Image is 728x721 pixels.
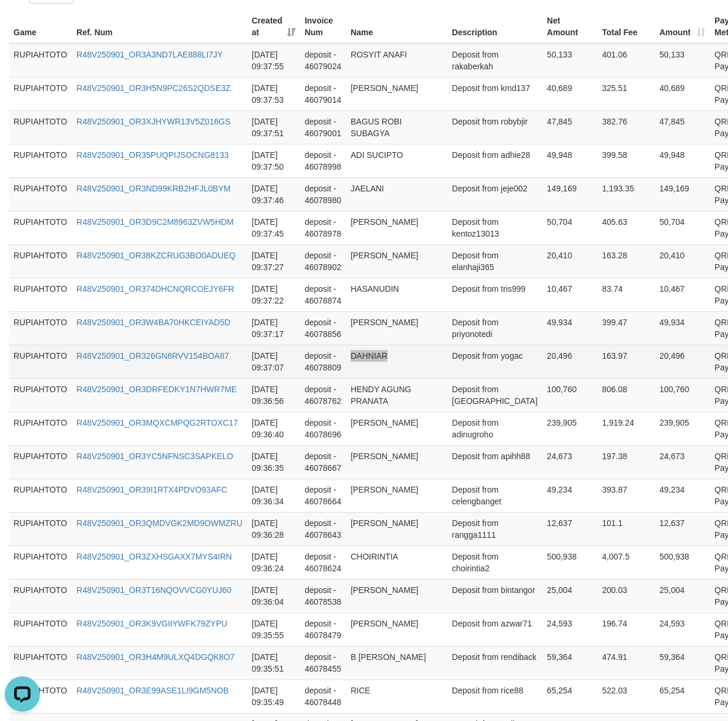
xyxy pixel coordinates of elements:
[597,579,655,612] td: 200.03
[300,646,346,679] td: deposit - 46078455
[247,244,300,278] td: [DATE] 09:37:27
[542,512,597,545] td: 12,637
[542,10,597,43] th: Net Amount
[76,619,227,628] a: R48V250901_OR3K9VGIIYWFK79ZYPU
[346,278,447,311] td: HASANUDIN
[542,445,597,479] td: 24,673
[655,612,710,646] td: 24,593
[597,412,655,445] td: 1,919.24
[9,211,72,244] td: RUPIAHTOTO
[247,479,300,512] td: [DATE] 09:36:34
[9,244,72,278] td: RUPIAHTOTO
[542,545,597,579] td: 500,938
[655,679,710,713] td: 65,254
[346,479,447,512] td: [PERSON_NAME]
[597,144,655,177] td: 399.58
[447,311,542,345] td: Deposit from priyonotedi
[346,378,447,412] td: HENDY AGUNG PRANATA
[300,177,346,211] td: deposit - 46078980
[597,311,655,345] td: 399.47
[597,177,655,211] td: 1,193.35
[655,211,710,244] td: 50,704
[447,144,542,177] td: Deposit from adhie28
[9,378,72,412] td: RUPIAHTOTO
[76,83,230,93] a: R48V250901_OR3H5N9PC26S2QDSE3Z
[9,512,72,545] td: RUPIAHTOTO
[597,244,655,278] td: 163.28
[655,445,710,479] td: 24,673
[76,485,227,494] a: R48V250901_OR39I1RTX4PDVO93AFC
[542,612,597,646] td: 24,593
[346,679,447,713] td: RICE
[346,412,447,445] td: [PERSON_NAME]
[247,10,300,43] th: Created at: activate to sort column ascending
[655,43,710,78] td: 50,133
[346,144,447,177] td: ADI SUCIPTO
[76,351,229,360] a: R48V250901_OR326GN8RVV154BOA87
[542,345,597,378] td: 20,496
[300,43,346,78] td: deposit - 46079024
[597,545,655,579] td: 4,007.5
[447,679,542,713] td: Deposit from rice88
[9,110,72,144] td: RUPIAHTOTO
[542,244,597,278] td: 20,410
[247,278,300,311] td: [DATE] 09:37:22
[76,385,237,394] a: R48V250901_OR3DRFEDKY1N7HWR7ME
[76,217,234,227] a: R48V250901_OR3D9C2M8963ZVW5HDM
[247,43,300,78] td: [DATE] 09:37:55
[346,311,447,345] td: [PERSON_NAME]
[76,518,242,528] a: R48V250901_OR3QMDVGK2MD9OWMZRU
[655,545,710,579] td: 500,938
[76,452,233,461] a: R48V250901_OR3YC5NFNSC3SAPKELO
[655,579,710,612] td: 25,004
[655,646,710,679] td: 59,364
[542,211,597,244] td: 50,704
[300,512,346,545] td: deposit - 46078643
[346,10,447,43] th: Name
[300,479,346,512] td: deposit - 46078664
[447,579,542,612] td: Deposit from bintangor
[542,110,597,144] td: 47,845
[655,244,710,278] td: 20,410
[655,144,710,177] td: 49,948
[655,479,710,512] td: 49,234
[447,412,542,445] td: Deposit from adinugroho
[542,479,597,512] td: 49,234
[597,77,655,110] td: 325.51
[72,10,247,43] th: Ref. Num
[9,43,72,78] td: RUPIAHTOTO
[76,418,238,427] a: R48V250901_OR3MQXCMPQG2RTOXC17
[76,251,235,260] a: R48V250901_OR38KZCRUG3BO0ADUEQ
[247,211,300,244] td: [DATE] 09:37:45
[447,110,542,144] td: Deposit from robybjir
[247,612,300,646] td: [DATE] 09:35:55
[9,278,72,311] td: RUPIAHTOTO
[9,311,72,345] td: RUPIAHTOTO
[9,612,72,646] td: RUPIAHTOTO
[447,77,542,110] td: Deposit from kmd137
[447,43,542,78] td: Deposit from rakaberkah
[300,10,346,43] th: Invoice Num
[247,545,300,579] td: [DATE] 09:36:24
[300,378,346,412] td: deposit - 46078762
[76,585,231,595] a: R48V250901_OR3T16NQOVVCG0YUJ60
[655,512,710,545] td: 12,637
[76,652,234,662] a: R48V250901_OR3H4M9ULXQ4DGQK8O7
[247,77,300,110] td: [DATE] 09:37:53
[655,177,710,211] td: 149,169
[346,612,447,646] td: [PERSON_NAME]
[346,177,447,211] td: JAELANI
[76,184,230,193] a: R48V250901_OR3ND99KRB2HFJL0BYM
[597,43,655,78] td: 401.06
[597,479,655,512] td: 393.87
[76,50,223,59] a: R48V250901_OR3A3ND7LAE888LI7JY
[300,110,346,144] td: deposit - 46079001
[447,345,542,378] td: Deposit from yogac
[447,646,542,679] td: Deposit from rendiback
[542,412,597,445] td: 239,905
[300,412,346,445] td: deposit - 46078696
[447,211,542,244] td: Deposit from kentoz13013
[655,10,710,43] th: Amount: activate to sort column ascending
[447,10,542,43] th: Description
[300,144,346,177] td: deposit - 46078998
